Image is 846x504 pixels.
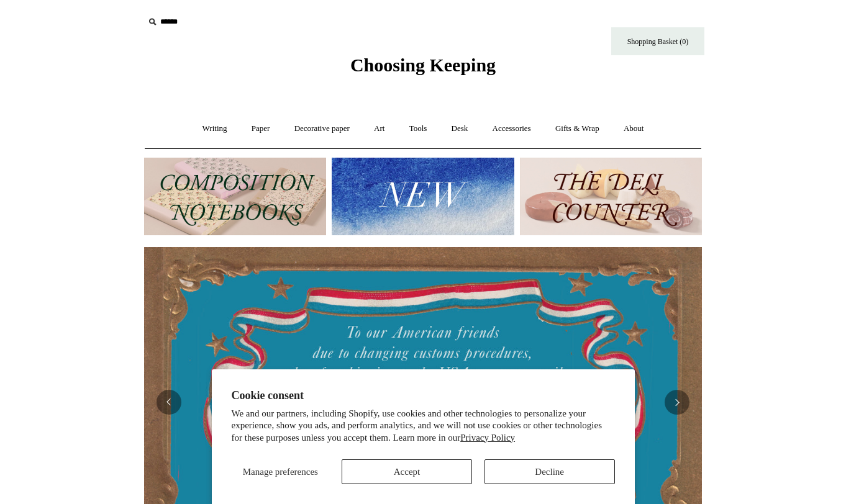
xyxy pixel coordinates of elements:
a: Accessories [481,112,542,145]
a: Paper [240,112,281,145]
a: Art [363,112,396,145]
button: Previous [157,390,181,415]
button: Next [665,390,689,415]
img: The Deli Counter [520,158,702,235]
a: About [612,112,655,145]
button: Manage preferences [231,459,329,484]
a: Privacy Policy [460,433,515,443]
button: Accept [342,459,472,484]
a: Gifts & Wrap [544,112,611,145]
span: Manage preferences [243,467,318,477]
img: 202302 Composition ledgers.jpg__PID:69722ee6-fa44-49dd-a067-31375e5d54ec [144,158,326,235]
p: We and our partners, including Shopify, use cookies and other technologies to personalize your ex... [232,408,615,444]
img: New.jpg__PID:f73bdf93-380a-4a35-bcfe-7823039498e1 [332,158,514,235]
button: Decline [484,459,615,484]
a: Decorative paper [283,112,361,145]
a: Choosing Keeping [350,65,496,73]
span: Choosing Keeping [350,55,496,75]
a: Tools [398,112,439,145]
a: Desk [440,112,480,145]
h2: Cookie consent [232,389,615,402]
a: Writing [191,112,239,145]
a: Shopping Basket (0) [611,27,704,55]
